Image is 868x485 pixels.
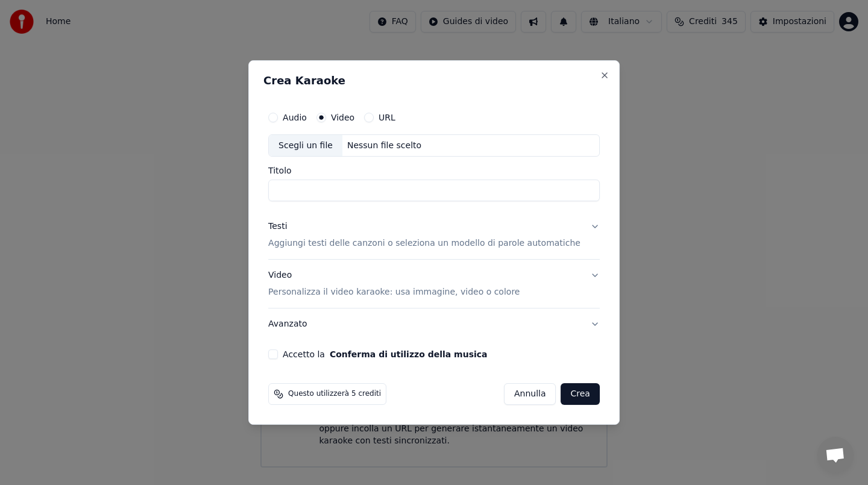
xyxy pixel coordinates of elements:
span: Questo utilizzerà 5 crediti [288,389,381,399]
button: Crea [561,383,600,405]
label: Audio [283,113,307,122]
button: Avanzato [268,308,600,340]
div: Scegli un file [269,135,342,157]
label: Titolo [268,167,600,175]
button: VideoPersonalizza il video karaoke: usa immagine, video o colore [268,260,600,308]
div: Nessun file scelto [342,140,426,152]
div: Video [268,270,520,299]
label: Video [331,113,354,122]
button: Annulla [504,383,556,405]
label: Accetto la [283,350,487,358]
button: Accetto la [330,350,488,358]
div: Testi [268,221,287,233]
label: URL [379,113,395,122]
p: Personalizza il video karaoke: usa immagine, video o colore [268,286,520,298]
h2: Crea Karaoke [263,75,605,86]
p: Aggiungi testi delle canzoni o seleziona un modello di parole automatiche [268,238,580,250]
button: TestiAggiungi testi delle canzoni o seleziona un modello di parole automatiche [268,211,600,260]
